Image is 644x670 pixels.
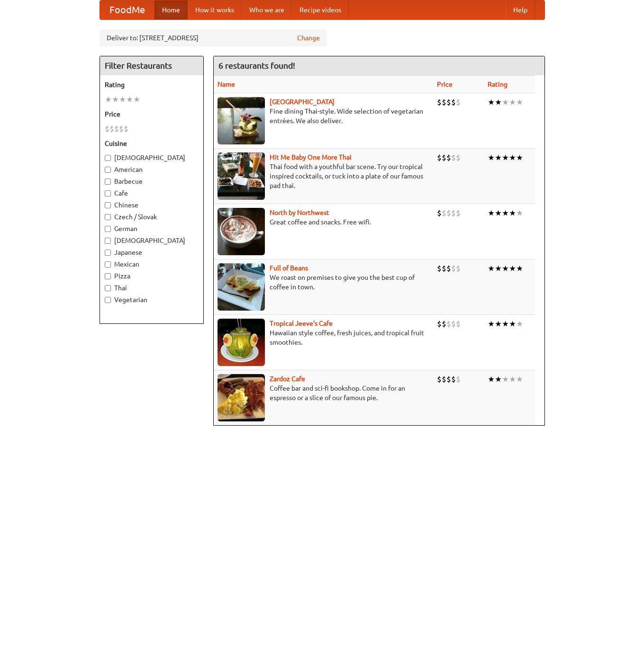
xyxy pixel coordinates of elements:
li: ★ [516,263,523,274]
label: Japanese [105,248,199,257]
li: ★ [488,208,495,218]
label: Cafe [105,188,199,198]
li: ★ [495,263,502,274]
li: $ [105,124,109,134]
ng-pluralize: 6 restaurants found! [218,61,295,70]
label: [DEMOGRAPHIC_DATA] [105,236,199,245]
input: Mexican [105,261,111,268]
a: Recipe videos [292,0,349,19]
li: ★ [516,319,523,329]
li: ★ [509,152,516,163]
img: jeeves.jpg [218,319,265,366]
input: [DEMOGRAPHIC_DATA] [105,238,111,244]
li: $ [451,263,456,274]
li: $ [446,208,451,218]
li: ★ [112,94,119,105]
p: Coffee bar and sci-fi bookshop. Come in for an espresso or a slice of our famous pie. [218,384,430,402]
li: $ [442,97,446,107]
li: $ [451,208,456,218]
label: Vegetarian [105,295,199,304]
label: American [105,165,199,174]
label: German [105,224,199,233]
p: Thai food with a youthful bar scene. Try our tropical inspired cocktails, or tuck into a plate of... [218,162,430,190]
img: north.jpg [218,208,265,255]
li: $ [437,263,442,274]
input: American [105,167,111,173]
input: Japanese [105,250,111,256]
li: $ [456,152,461,163]
a: FoodMe [100,0,154,19]
li: ★ [502,152,509,163]
li: $ [437,152,442,163]
li: ★ [502,263,509,274]
label: Thai [105,283,199,293]
li: ★ [516,97,523,107]
input: Barbecue [105,179,111,185]
a: [GEOGRAPHIC_DATA] [270,98,335,106]
a: Full of Beans [270,264,308,272]
li: $ [442,152,446,163]
a: Help [506,0,535,19]
li: $ [109,124,114,134]
input: Vegetarian [105,297,111,303]
li: $ [446,319,451,329]
div: Deliver to: [STREET_ADDRESS] [100,29,327,46]
a: Hit Me Baby One More Thai [270,153,352,161]
label: Mexican [105,259,199,269]
p: Great coffee and snacks. Free wifi. [218,217,430,227]
li: $ [456,208,461,218]
li: ★ [495,208,502,218]
a: Change [297,33,320,43]
li: ★ [488,97,495,107]
li: ★ [488,152,495,163]
li: $ [442,208,446,218]
li: ★ [495,97,502,107]
h5: Rating [105,80,199,89]
li: ★ [119,94,126,105]
li: $ [456,263,461,274]
li: ★ [133,94,140,105]
p: We roast on premises to give you the best cup of coffee in town. [218,273,430,292]
li: ★ [105,94,112,105]
input: Chinese [105,202,111,208]
input: Thai [105,285,111,291]
li: $ [442,319,446,329]
li: ★ [126,94,133,105]
li: $ [446,263,451,274]
li: ★ [495,319,502,329]
input: Cafe [105,190,111,197]
li: $ [437,208,442,218]
li: ★ [502,319,509,329]
a: Name [218,80,235,88]
li: ★ [488,374,495,384]
p: Hawaiian style coffee, fresh juices, and tropical fruit smoothies. [218,328,430,347]
li: $ [446,374,451,384]
li: $ [119,124,124,134]
li: ★ [509,263,516,274]
li: ★ [488,319,495,329]
li: $ [451,152,456,163]
input: Czech / Slovak [105,214,111,220]
label: Chinese [105,200,199,210]
li: ★ [495,374,502,384]
a: North by Northwest [270,209,329,216]
li: $ [446,97,451,107]
img: zardoz.jpg [218,374,265,421]
a: Tropical Jeeve's Cafe [270,320,333,327]
li: $ [456,374,461,384]
h5: Price [105,109,199,119]
a: Rating [488,80,508,88]
li: $ [114,124,119,134]
li: ★ [509,97,516,107]
li: $ [437,319,442,329]
li: $ [456,97,461,107]
a: Zardoz Cafe [270,375,305,383]
a: Home [154,0,188,19]
li: ★ [488,263,495,274]
li: $ [451,319,456,329]
li: $ [456,319,461,329]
